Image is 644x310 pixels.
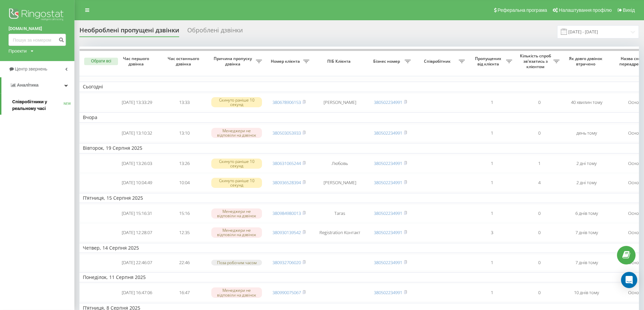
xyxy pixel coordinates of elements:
[623,7,635,13] span: Вихід
[468,155,516,173] td: 1
[498,7,547,13] span: Реферальна програма
[272,229,301,235] a: 380930139542
[211,97,262,107] div: Скинуто раніше 10 секунд
[1,77,74,93] a: Аналiтика
[374,179,402,186] a: 380502234991
[161,224,208,242] td: 12:35
[272,179,301,186] a: 380936528394
[516,254,563,271] td: 0
[370,59,405,64] span: Бізнес номер
[272,130,301,136] a: 380503053933
[211,287,262,298] div: Менеджери не відповіли на дзвінок
[12,98,64,112] span: Співробітники у реальному часі
[79,27,179,37] div: Необроблені пропущені дзвінки
[187,27,243,37] div: Оброблені дзвінки
[113,155,161,173] td: [DATE] 13:26:03
[113,124,161,142] td: [DATE] 13:10:32
[318,59,361,64] span: ПІБ Клієнта
[211,159,262,169] div: Скинуто раніше 10 секунд
[374,289,402,295] a: 380502234991
[516,93,563,111] td: 0
[516,204,563,222] td: 0
[113,174,161,192] td: [DATE] 10:04:49
[516,155,563,173] td: 1
[211,208,262,219] div: Менеджери не відповіли на дзвінок
[563,284,610,302] td: 10 днів тому
[113,284,161,302] td: [DATE] 16:47:06
[468,124,516,142] td: 1
[374,210,402,216] a: 380502234991
[516,124,563,142] td: 0
[468,174,516,192] td: 1
[161,254,208,271] td: 22:46
[17,83,39,88] span: Аналiтика
[113,93,161,111] td: [DATE] 13:33:29
[313,174,367,192] td: [PERSON_NAME]
[468,284,516,302] td: 1
[374,160,402,166] a: 380502234991
[563,93,610,111] td: 40 хвилин тому
[8,34,66,46] input: Пошук за номером
[516,284,563,302] td: 0
[272,210,301,216] a: 380984980013
[563,124,610,142] td: день тому
[15,66,47,72] span: Центр звернень
[313,155,367,173] td: Любовь
[313,93,367,111] td: [PERSON_NAME]
[468,204,516,222] td: 1
[161,124,208,142] td: 13:10
[161,93,208,111] td: 13:33
[161,155,208,173] td: 13:26
[472,56,506,66] span: Пропущених від клієнта
[516,224,563,242] td: 0
[272,99,301,105] a: 380678906153
[211,178,262,188] div: Скинуто раніше 10 секунд
[621,272,637,288] div: Open Intercom Messenger
[468,224,516,242] td: 3
[161,284,208,302] td: 16:47
[113,204,161,222] td: [DATE] 15:16:31
[12,96,74,115] a: Співробітники у реальному часіNEW
[563,155,610,173] td: 2 дні тому
[374,99,402,105] a: 380502234991
[272,289,301,295] a: 380990075067
[516,174,563,192] td: 4
[161,174,208,192] td: 10:04
[468,93,516,111] td: 1
[119,56,155,66] span: Час першого дзвінка
[166,56,202,66] span: Час останнього дзвінка
[269,59,303,64] span: Номер клієнта
[418,59,459,64] span: Співробітник
[374,259,402,265] a: 380502234991
[211,128,262,138] div: Менеджери не відповіли на дзвінок
[113,224,161,242] td: [DATE] 12:28:07
[211,227,262,237] div: Менеджери не відповіли на дзвінок
[272,259,301,265] a: 380932706020
[563,224,610,242] td: 7 днів тому
[313,204,367,222] td: Taras
[8,48,27,54] div: Проекти
[8,25,66,32] a: [DOMAIN_NAME]
[211,260,262,265] div: Поза робочим часом
[113,254,161,271] td: [DATE] 22:46:07
[559,7,612,13] span: Налаштування профілю
[568,56,605,66] span: Як довго дзвінок втрачено
[374,229,402,235] a: 380502234991
[563,204,610,222] td: 6 днів тому
[161,204,208,222] td: 15:16
[272,160,301,166] a: 380631065244
[313,224,367,242] td: Registration Контакт
[84,58,118,65] button: Обрати всі
[563,174,610,192] td: 2 дні тому
[8,7,66,24] img: Ringostat logo
[211,56,256,66] span: Причина пропуску дзвінка
[374,130,402,136] a: 380502234991
[468,254,516,271] td: 1
[519,53,553,69] span: Кількість спроб зв'язатись з клієнтом
[563,254,610,271] td: 7 днів тому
